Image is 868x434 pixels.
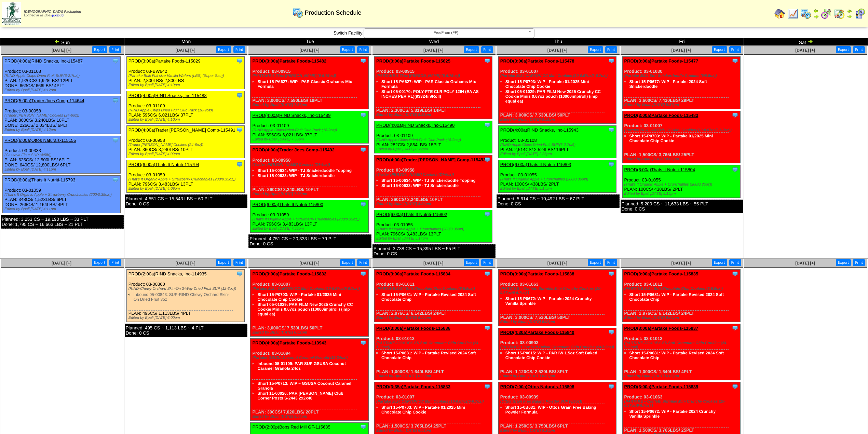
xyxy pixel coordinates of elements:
a: PROD(3:00a)Partake Foods-115829 [128,58,201,64]
button: Export [92,46,107,53]
img: Tooltip [236,161,243,168]
img: arrowleft.gif [847,8,852,14]
div: Edited by Bpali [DATE] 8:29pm [376,147,492,151]
span: [DATE] [+] [795,48,815,53]
button: Export [588,259,603,266]
div: Edited by Bpali [DATE] 7:56pm [252,103,368,107]
img: calendarblend.gif [821,8,832,19]
div: Product: 03-00333 PLAN: 625CS / 12,500LBS / 6PLT DONE: 640CS / 12,800LBS / 6PLT [3,136,121,174]
div: (Partake 2024 CARTON CC Mini Cookies (10-0.67oz/6-6.7oz)) [624,128,740,132]
button: Export [216,259,231,266]
div: (Cassava Flour SUP (4/5lb)) [4,153,120,157]
a: PROD(6:00a)Thats It Nutriti-115802 [376,212,447,217]
button: Export [340,46,355,53]
div: Product: 03-01059 PLAN: 796CS / 3,483LBS / 13PLT [126,160,244,193]
a: [DATE] [+] [176,48,195,53]
img: Tooltip [484,211,491,218]
a: Short 15-P0681: WIP - Partake Revised 2024 Soft Chocolate Chip [629,292,724,302]
a: PROD(4:00a)RIND Snacks, Inc-115943 [500,127,579,133]
img: Tooltip [484,122,491,128]
button: Print [357,46,369,53]
a: Short 15-00633: WIP - TJ Snickerdoodle [257,173,335,178]
div: Product: 03-01059 PLAN: 796CS / 3,483LBS / 13PLT [250,200,368,233]
div: Edited by Bpali [DATE] 6:03pm [376,429,492,433]
div: (PARTAKE-6.75oz [PERSON_NAME] (6-6.75oz)) [376,74,492,78]
a: Short 15-P0681: WIP - Partake Revised 2024 Soft Chocolate Chip [629,351,724,360]
div: (That's It Organic Apple + Strawberry Crunchables (200/0.35oz)) [128,177,244,181]
img: Tooltip [360,112,367,119]
button: Print [605,259,617,266]
a: [DATE] [+] [795,261,815,266]
a: Inbound 05-00843: SUP-RIND Chewy Orchard Skin-On Dried Fruit 3oz [134,292,229,302]
a: PROD(3:00a)Partake Foods-115837 [624,326,699,331]
button: Print [853,46,865,53]
div: Product: 03-01011 PLAN: 2,976CS / 6,142LBS / 24PLT [375,270,492,322]
div: Edited by Bpali [DATE] 7:55pm [252,192,368,196]
div: Product: 03-00915 PLAN: 3,000CS / 7,590LBS / 19PLT [250,57,368,109]
div: Product: 03-00903 PLAN: 1,120CS / 2,520LBS / 8PLT [498,328,616,380]
div: Product: 03-01109 PLAN: 595CS / 6,021LBS / 37PLT [126,91,244,124]
img: Tooltip [236,126,243,133]
a: Short 15-0B631: WIP - Ottos Grain Free Baking Powder Formula [505,405,596,415]
div: Edited by Bpali [DATE] 4:10pm [128,83,244,87]
img: zoroco-logo-small.webp [2,2,21,25]
img: Tooltip [732,270,738,277]
button: Export [92,259,107,266]
img: Tooltip [484,383,491,390]
div: (RIND Apple Chips Dried Fruit Club Pack (18-9oz)) [252,128,368,132]
div: Edited by Bpali [DATE] 7:55pm [252,227,368,231]
a: [DATE] [+] [52,261,71,266]
a: PROD(4:00a)Trader [PERSON_NAME] Comp-115491 [128,127,235,133]
div: Edited by Bpali [DATE] 5:37pm [624,103,740,107]
div: Edited by Bpali [DATE] 2:38pm [500,152,616,156]
div: Product: 03-00958 PLAN: 360CS / 3,240LBS / 10PLT DONE: 226CS / 2,034LBS / 6PLT [3,96,121,134]
div: Edited by Bpali [DATE] 4:09pm [128,187,244,191]
div: (That's It Organic Apple + Strawberry Crunchables (200/0.35oz)) [4,193,120,197]
button: Export [712,259,727,266]
div: Product: 03-00915 PLAN: 2,300CS / 5,819LBS / 14PLT [375,57,492,119]
div: Planned: 5,200 CS ~ 11,633 LBS ~ 55 PLT Done: 0 CS [621,200,744,213]
div: (That's It Organic Apple + Strawberry Crunchables (200/0.35oz)) [252,217,368,221]
a: PROD(6:00a)Thats It Nutriti-115793 [4,177,75,182]
a: Short 15-P0615: WIP - PAR IW 1.5oz Soft Baked Chocolate Chip Cookie [505,351,597,360]
a: [DATE] [+] [671,261,691,266]
div: Edited by Bpali [DATE] 6:05pm [624,374,740,378]
div: Product: 03-01109 PLAN: 595CS / 6,021LBS / 37PLT [250,111,368,144]
div: (Trader [PERSON_NAME] Cookies (24-6oz)) [4,113,120,118]
a: Short 15-P0677: WIP - Partake 2024 Soft Snickerdoodle [629,79,707,89]
div: Edited by Bpali [DATE] 7:55pm [252,137,368,141]
button: Export [464,259,479,266]
div: Product: 03-01108 PLAN: 2,514CS / 2,524LBS / 16PLT [498,126,616,158]
div: Product: 03-01055 PLAN: 100CS / 438LBS / 2PLT [498,160,616,193]
div: Planned: 4,551 CS ~ 15,543 LBS ~ 60 PLT Done: 0 CS [125,194,248,208]
span: [DEMOGRAPHIC_DATA] Packaging [24,10,81,14]
img: calendarcustomer.gif [854,8,865,19]
a: [DATE] [+] [52,48,71,53]
button: Export [836,46,851,53]
a: PROD(6:00a)Thats It Nutriti-115804 [624,167,695,172]
div: (PARTAKE-2024 Soft Chocolate Chip Cookies (6-5.5oz)) [624,287,740,291]
button: Export [340,259,355,266]
div: (PARTAKE-2024 Soft Chocolate Chip Cookies (6-5.5oz)) [376,287,492,291]
a: Short 15-PA627: WIP - PAR Classic Grahams Mix Formula [381,79,476,89]
img: Tooltip [608,383,615,390]
a: [DATE] [+] [671,48,691,53]
img: Tooltip [484,57,491,64]
div: Planned: 495 CS ~ 1,113 LBS ~ 4 PLT Done: 0 CS [125,324,248,337]
img: Tooltip [236,92,243,99]
div: (PARTAKE-6.75oz [PERSON_NAME] (6-6.75oz)) [252,74,368,78]
a: (logout) [52,14,64,17]
a: PROD(4:00a)RIND Snacks, Inc-115490 [376,123,455,128]
a: Short 15-P0703: WIP - Partake 01/2025 Mini Chocolate Chip Cookie [505,79,589,89]
img: home.gif [774,8,785,19]
a: PROD(4:00a)Trader Joes Comp-115492 [252,147,335,152]
a: PROD(4:00a)Trader [PERSON_NAME] Comp-115493 [376,157,486,162]
a: PROD(4:30a)Partake Foods-115840 [500,330,574,335]
a: [DATE] [+] [176,261,195,266]
div: Product: 03-00958 PLAN: 360CS / 3,240LBS / 10PLT [375,155,492,208]
img: Tooltip [484,270,491,277]
a: PROD(6:00a)Ottos Naturals-115155 [4,138,76,143]
div: Product: 03-01055 PLAN: 796CS / 3,483LBS / 13PLT [375,210,492,243]
button: Export [712,46,727,53]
